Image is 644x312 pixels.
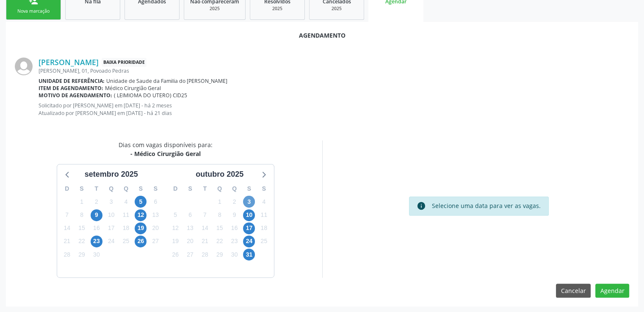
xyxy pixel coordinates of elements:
[199,222,211,234] span: terça-feira, 14 de outubro de 2025
[148,182,163,195] div: S
[105,222,117,234] span: quarta-feira, 17 de setembro de 2025
[183,182,198,195] div: S
[149,222,161,234] span: sábado, 20 de setembro de 2025
[315,5,358,12] div: 2025
[556,284,591,298] button: Cancelar
[91,209,102,221] span: terça-feira, 9 de setembro de 2025
[76,249,88,260] span: segunda-feira, 29 de setembro de 2025
[61,249,73,260] span: domingo, 28 de setembro de 2025
[12,8,55,14] div: Nova marcação
[229,222,240,234] span: quinta-feira, 16 de outubro de 2025
[595,284,629,298] button: Agendar
[227,182,242,195] div: Q
[39,92,112,99] b: Motivo de agendamento:
[184,209,196,221] span: segunda-feira, 6 de outubro de 2025
[135,209,146,221] span: sexta-feira, 12 de setembro de 2025
[257,182,271,195] div: S
[243,196,255,208] span: sexta-feira, 3 de outubro de 2025
[119,149,213,158] div: - Médico Cirurgião Geral
[15,31,629,40] div: Agendamento
[61,235,73,247] span: domingo, 21 de setembro de 2025
[75,182,89,195] div: S
[60,182,75,195] div: D
[106,77,227,85] span: Unidade de Saude da Familia do [PERSON_NAME]
[243,222,255,234] span: sexta-feira, 17 de outubro de 2025
[61,222,73,234] span: domingo, 14 de setembro de 2025
[91,222,102,234] span: terça-feira, 16 de setembro de 2025
[76,222,88,234] span: segunda-feira, 15 de setembro de 2025
[258,209,270,221] span: sábado, 11 de outubro de 2025
[192,169,247,180] div: outubro 2025
[243,249,255,260] span: sexta-feira, 31 de outubro de 2025
[169,222,181,234] span: domingo, 12 de outubro de 2025
[229,209,240,221] span: quinta-feira, 9 de outubro de 2025
[199,235,211,247] span: terça-feira, 21 de outubro de 2025
[190,5,239,12] div: 2025
[39,77,105,85] b: Unidade de referência:
[91,249,102,260] span: terça-feira, 30 de setembro de 2025
[197,182,212,195] div: T
[214,209,226,221] span: quarta-feira, 8 de outubro de 2025
[169,235,181,247] span: domingo, 19 de outubro de 2025
[243,209,255,221] span: sexta-feira, 10 de outubro de 2025
[258,196,270,208] span: sábado, 4 de outubro de 2025
[120,222,132,234] span: quinta-feira, 18 de setembro de 2025
[214,196,226,208] span: quarta-feira, 1 de outubro de 2025
[76,209,88,221] span: segunda-feira, 8 de setembro de 2025
[114,92,187,99] span: ( LEIMIOMA DO UTERO) CID25
[105,196,117,208] span: quarta-feira, 3 de setembro de 2025
[417,201,426,211] i: info
[184,222,196,234] span: segunda-feira, 13 de outubro de 2025
[214,249,226,260] span: quarta-feira, 29 de outubro de 2025
[229,249,240,260] span: quinta-feira, 30 de outubro de 2025
[120,235,132,247] span: quinta-feira, 25 de setembro de 2025
[229,196,240,208] span: quinta-feira, 2 de outubro de 2025
[102,58,146,67] span: Baixa Prioridade
[81,169,141,180] div: setembro 2025
[120,209,132,221] span: quinta-feira, 11 de setembro de 2025
[104,182,119,195] div: Q
[242,182,257,195] div: S
[39,85,103,92] b: Item de agendamento:
[135,196,146,208] span: sexta-feira, 5 de setembro de 2025
[91,235,102,247] span: terça-feira, 23 de setembro de 2025
[105,85,161,92] span: Médico Cirurgião Geral
[76,196,88,208] span: segunda-feira, 1 de setembro de 2025
[39,67,629,74] div: [PERSON_NAME], 01, Povoado Pedras
[149,196,161,208] span: sábado, 6 de setembro de 2025
[256,5,299,12] div: 2025
[135,235,146,247] span: sexta-feira, 26 de setembro de 2025
[258,235,270,247] span: sábado, 25 de outubro de 2025
[243,235,255,247] span: sexta-feira, 24 de outubro de 2025
[119,182,133,195] div: Q
[214,235,226,247] span: quarta-feira, 22 de outubro de 2025
[89,182,104,195] div: T
[432,201,541,211] div: Selecione uma data para ver as vagas.
[199,249,211,260] span: terça-feira, 28 de outubro de 2025
[184,235,196,247] span: segunda-feira, 20 de outubro de 2025
[76,235,88,247] span: segunda-feira, 22 de setembro de 2025
[212,182,227,195] div: Q
[258,222,270,234] span: sábado, 18 de outubro de 2025
[169,249,181,260] span: domingo, 26 de outubro de 2025
[229,235,240,247] span: quinta-feira, 23 de outubro de 2025
[105,209,117,221] span: quarta-feira, 10 de setembro de 2025
[39,102,629,116] p: Solicitado por [PERSON_NAME] em [DATE] - há 2 meses Atualizado por [PERSON_NAME] em [DATE] - há 2...
[149,235,161,247] span: sábado, 27 de setembro de 2025
[135,222,146,234] span: sexta-feira, 19 de setembro de 2025
[105,235,117,247] span: quarta-feira, 24 de setembro de 2025
[133,182,148,195] div: S
[15,57,33,75] img: img
[199,209,211,221] span: terça-feira, 7 de outubro de 2025
[61,209,73,221] span: domingo, 7 de setembro de 2025
[120,196,132,208] span: quinta-feira, 4 de setembro de 2025
[168,182,183,195] div: D
[184,249,196,260] span: segunda-feira, 27 de outubro de 2025
[214,222,226,234] span: quarta-feira, 15 de outubro de 2025
[119,140,213,158] div: Dias com vagas disponíveis para:
[149,209,161,221] span: sábado, 13 de setembro de 2025
[91,196,102,208] span: terça-feira, 2 de setembro de 2025
[39,57,99,67] a: [PERSON_NAME]
[169,209,181,221] span: domingo, 5 de outubro de 2025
